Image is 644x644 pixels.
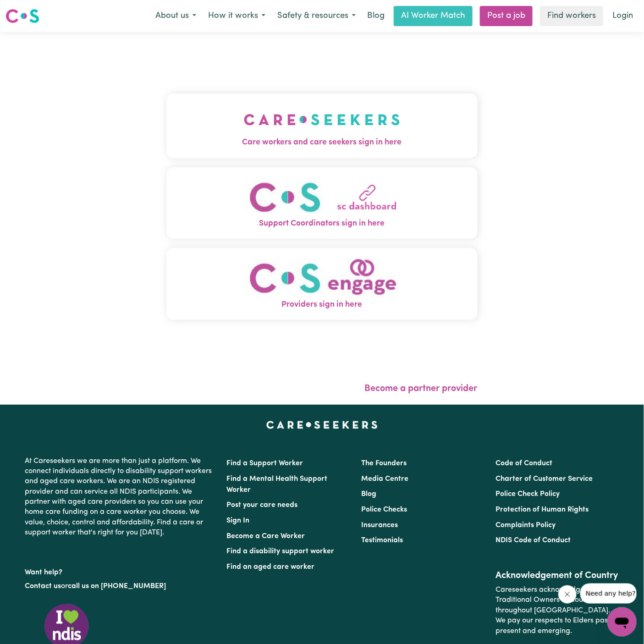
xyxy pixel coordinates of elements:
[361,475,408,483] a: Media Centre
[227,460,303,467] a: Find a Support Worker
[166,137,478,149] span: Care workers and care seekers sign in here
[607,607,637,637] iframe: Button to launch messaging window
[227,563,315,571] a: Find an aged care worker
[25,578,216,595] p: or
[495,522,556,529] a: Complaints Policy
[166,248,478,320] button: Providers sign in here
[25,564,216,578] p: Want help?
[166,94,478,158] button: Care workers and care seekers sign in here
[25,452,216,542] p: At Careseekers we are more than just a platform. We connect individuals directly to disability su...
[166,299,478,311] span: Providers sign in here
[558,585,577,604] iframe: Close message
[361,537,403,544] a: Testimonials
[361,522,398,529] a: Insurances
[394,6,473,26] a: AI Worker Match
[227,501,298,509] a: Post your care needs
[68,583,166,590] a: call us on [PHONE_NUMBER]
[266,421,378,429] a: Careseekers home page
[271,6,362,26] button: Safety & resources
[6,6,39,27] a: Careseekers logo
[149,6,202,26] button: About us
[202,6,271,26] button: How it works
[227,517,250,524] a: Sign In
[540,6,603,26] a: Find workers
[495,581,619,640] p: Careseekers acknowledges the Traditional Owners of Country throughout [GEOGRAPHIC_DATA]. We pay o...
[166,218,478,230] span: Support Coordinators sign in here
[480,6,533,26] a: Post a job
[361,460,407,467] a: The Founders
[6,8,39,24] img: Careseekers logo
[607,6,638,26] a: Login
[495,506,589,513] a: Protection of Human Rights
[25,583,61,590] a: Contact us
[227,533,305,540] a: Become a Care Worker
[166,167,478,239] button: Support Coordinators sign in here
[580,583,637,604] iframe: Message from company
[495,460,552,467] a: Code of Conduct
[227,548,335,555] a: Find a disability support worker
[495,537,571,544] a: NDIS Code of Conduct
[365,384,478,393] a: Become a partner provider
[361,490,376,498] a: Blog
[495,570,619,581] h2: Acknowledgement of Country
[495,490,560,498] a: Police Check Policy
[495,475,593,483] a: Charter of Customer Service
[227,475,328,494] a: Find a Mental Health Support Worker
[362,6,390,26] a: Blog
[361,506,407,513] a: Police Checks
